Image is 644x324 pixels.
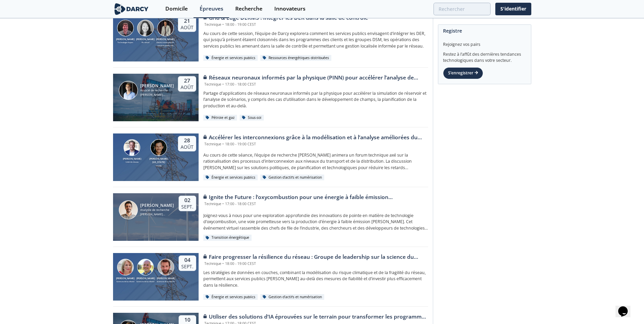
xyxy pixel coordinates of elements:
div: [PERSON_NAME] Partners [140,212,174,217]
iframe: chat widget [615,297,637,317]
p: Au cours de cette séance, l’équipe de recherche [PERSON_NAME] animera un forum technique axé sur ... [203,152,428,171]
font: Réseaux neuronaux informés par la physique (PINN) pour accélérer l’analyse de scénarios souterrains [203,74,418,89]
a: S’enregistrer [443,67,483,79]
img: Yevgeniy Postnov [157,20,174,36]
font: 17:00 - 18:00 CEST [203,201,256,206]
div: Sciences de la criticité [135,280,156,283]
font: 17:00 - 18:00 CEST [203,82,256,87]
p: Partage d’applications de réseaux neuronaux informés par la physique pour accélérer la simulation... [203,90,428,109]
img: Juan Mayol [119,81,138,100]
font: 28 [184,137,190,144]
font: Grid & Edge DERMS : Intégrer les DER dans la salle de contrôle [209,14,368,21]
img: Luigi Montana [150,139,167,156]
div: [PERSON_NAME] [135,38,155,41]
div: Innovateurs [274,6,306,12]
p: Les stratégies de données en couches, combinant la modélisation du risque climatique et de la fra... [203,270,428,288]
div: Pic virtuel [135,41,155,44]
font: Août [181,24,194,31]
a: Jonathan Curtis [PERSON_NAME] Technologie Aspen Brenda Chew [PERSON_NAME] Pic virtuel Yevgeniy Po... [113,14,428,61]
font: sept. [181,203,194,210]
font: Énergie et services publics [211,55,255,61]
img: Brian Fitzsimons [124,139,140,156]
p: Au cours de cette session, l’équipe de Darcy explorera comment les services publics envisagent d’... [203,31,428,49]
div: Unité de réseau [122,161,142,163]
span: Technique • [203,201,225,206]
font: Registre [443,27,462,34]
div: Restez à l’affût des dernières tendances technologiques dans votre secteur. [443,48,526,64]
font: 18:00 - 19:00 CEST [203,261,256,266]
div: Sciences de la criticité [115,280,136,283]
font: sept. [181,263,194,270]
font: Sous-sol [248,115,261,121]
div: [PERSON_NAME] Partners [140,93,174,97]
div: Associé de recherche [140,88,174,93]
div: Recherche [235,6,262,12]
font: Accélérer les interconnexions grâce à la modélisation et à l’analyse améliorées du réseau T&D [203,133,422,149]
div: Épreuves [200,6,223,12]
div: [PERSON_NAME] [135,277,156,281]
div: District municipal des services publics de [GEOGRAPHIC_DATA]. [155,41,176,47]
input: Advanced Search [434,3,491,15]
a: Brian Fitzsimons [PERSON_NAME] Unité de réseau Luigi Montana [PERSON_NAME][US_STATE] envelio 28 A... [113,133,428,181]
a: Susan Ginsburg [PERSON_NAME] Sciences de la criticité Ben Ruddell [PERSON_NAME] Sciences de la cr... [113,253,428,301]
font: Pétrole et gaz [211,115,235,121]
font: 21 [184,17,190,24]
font: 18:00 - 19:00 CEST [203,142,256,146]
div: Domicile [165,6,188,12]
font: Ignite the Future : l’oxycombustion pour une énergie à faible émission [PERSON_NAME] [203,193,393,209]
div: [PERSON_NAME][US_STATE] [149,157,169,164]
img: Susan Ginsburg [117,259,134,275]
div: Technologie Aspen [115,41,135,44]
span: Technique • [203,82,225,87]
font: Ressources énergétiques distribuées [269,55,329,61]
font: 04 [184,256,190,264]
font: Août [181,144,194,150]
span: Technique • [203,142,225,146]
font: 27 [184,77,190,84]
img: Ben Ruddell [137,259,154,275]
div: Rejoignez vos pairs [443,37,526,48]
font: Énergie et services publics [211,175,255,181]
font: Gestion d’actifs et numérisation [269,175,322,181]
div: [PERSON_NAME] [140,84,174,88]
font: Gestion d’actifs et numérisation [269,294,322,300]
a: Nicolas Lassalle [PERSON_NAME] Analyste de recherche [PERSON_NAME] Partners 02 sept. Ignite the F... [113,193,428,241]
font: Faire progresser la résilience du réseau : Groupe de leadership sur la science du climat et la mo... [203,253,418,269]
div: [PERSON_NAME] [115,38,135,41]
div: [PERSON_NAME] [115,277,136,281]
p: Joignez-vous à nous pour une exploration approfondie des innovations de pointe en matière de tech... [203,213,428,231]
div: [PERSON_NAME] [122,157,142,161]
font: 18:00 - 19:00 CEST [203,22,256,27]
div: envelio [149,164,169,167]
img: Brenda Chew [137,20,154,36]
div: [PERSON_NAME] [155,38,176,41]
font: Énergie et services publics [211,294,255,300]
font: Transition énergétique [211,235,249,241]
a: S'identifier [495,3,531,15]
div: [PERSON_NAME] [140,203,174,208]
a: Juan Mayol [PERSON_NAME] Associé de recherche [PERSON_NAME] Partners 27 Août Réseaux neuronaux in... [113,74,428,121]
div: Analyste de recherche [140,208,174,212]
img: logo-wide.svg [113,3,150,15]
font: S’enregistrer [448,70,473,76]
img: Jonathan Curtis [117,20,134,36]
span: Technique • [203,261,225,266]
font: Août [181,84,194,90]
font: 10 [184,316,190,323]
div: [PERSON_NAME] [156,277,176,281]
div: Sciences de la criticité [156,280,176,283]
font: 02 [184,196,190,204]
span: Technique • [203,22,225,27]
img: Nicolas Lassalle [119,200,138,219]
img: Ross Dakin [158,259,174,275]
